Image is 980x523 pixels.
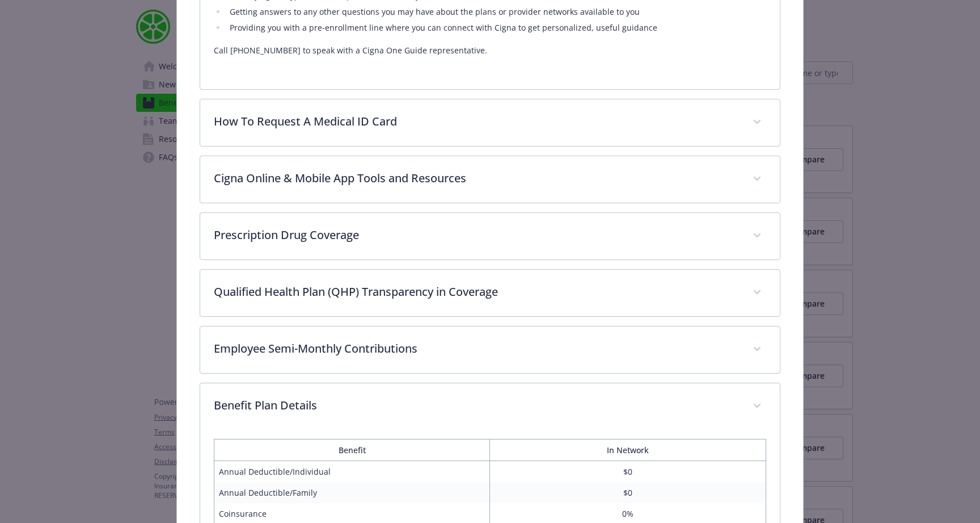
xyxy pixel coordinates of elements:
[214,227,739,244] p: Prescription Drug Coverage
[214,170,739,187] p: Cigna Online & Mobile App Tools and Resources
[214,113,739,130] p: How To Request A Medical ID Card
[200,213,780,260] div: Prescription Drug Coverage
[214,439,490,461] th: Benefit
[200,327,780,373] div: Employee Semi-Monthly Contributions
[214,340,739,357] p: Employee Semi-Monthly Contributions
[214,461,490,482] td: Annual Deductible/Individual
[490,439,766,461] th: In Network
[200,270,780,316] div: Qualified Health Plan (QHP) Transparency in Coverage
[214,397,739,414] p: Benefit Plan Details
[200,156,780,203] div: Cigna Online & Mobile App Tools and Resources
[200,383,780,430] div: Benefit Plan Details
[214,283,739,300] p: Qualified Health Plan (QHP) Transparency in Coverage
[490,461,766,482] td: $0
[490,482,766,503] td: $0
[214,44,766,57] p: Call [PHONE_NUMBER] to speak with a Cigna One Guide representative.
[200,99,780,146] div: How To Request A Medical ID Card
[226,21,766,35] li: Providing you with a pre-enrollment line where you can connect with Cigna to get personalized, us...
[226,5,766,19] li: Getting answers to any other questions you may have about the plans or provider networks availabl...
[214,482,490,503] td: Annual Deductible/Family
